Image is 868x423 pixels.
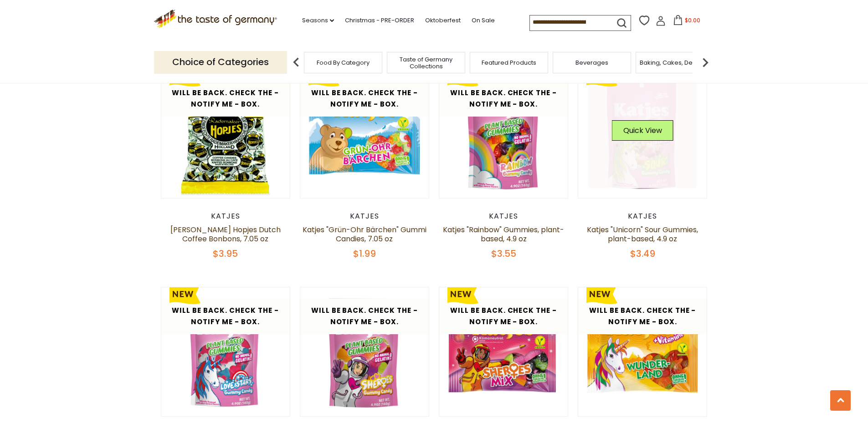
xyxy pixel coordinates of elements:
a: Seasons [302,15,334,25]
a: Christmas - PRE-ORDER [345,15,414,25]
img: previous arrow [287,53,305,71]
img: Katjes [161,287,290,416]
span: $3.95 [213,247,238,260]
img: Katjes [300,287,429,416]
img: Katjes [578,287,707,416]
img: Katjes [578,70,707,199]
a: Oktoberfest [425,15,461,25]
a: [PERSON_NAME] Hopjes Dutch Coffee Bonbons, 7.05 oz [170,224,281,244]
a: Featured Products [482,59,536,66]
a: On Sale [472,15,495,25]
a: Taste of Germany Collections [390,56,462,70]
div: Katjes [578,212,708,221]
div: Katjes [439,212,569,221]
a: Food By Category [317,59,370,66]
a: Katjes "Grün-Ohr Bärchen" Gummi Candies, 7.05 oz [303,224,426,244]
div: Katjes [300,212,430,221]
img: next arrow [696,53,714,71]
button: $0.00 [668,15,706,29]
div: Katjes [161,212,291,221]
p: Choice of Categories [154,51,287,73]
span: $3.55 [491,247,516,260]
img: Katjes [300,70,429,199]
img: Rademaker [161,70,290,199]
button: Quick View [612,120,673,141]
a: Katjes "Unicorn" Sour Gummies, plant-based, 4.9 oz [587,224,698,244]
a: Baking, Cakes, Desserts [640,59,710,66]
img: Katjes [439,70,568,199]
span: $1.99 [353,247,376,260]
span: $0.00 [685,16,700,24]
img: Katjes [439,287,568,416]
a: Beverages [575,59,608,66]
a: Katjes "Rainbow" Gummies, plant-based, 4.9 oz [443,224,564,244]
span: $3.49 [630,247,655,260]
